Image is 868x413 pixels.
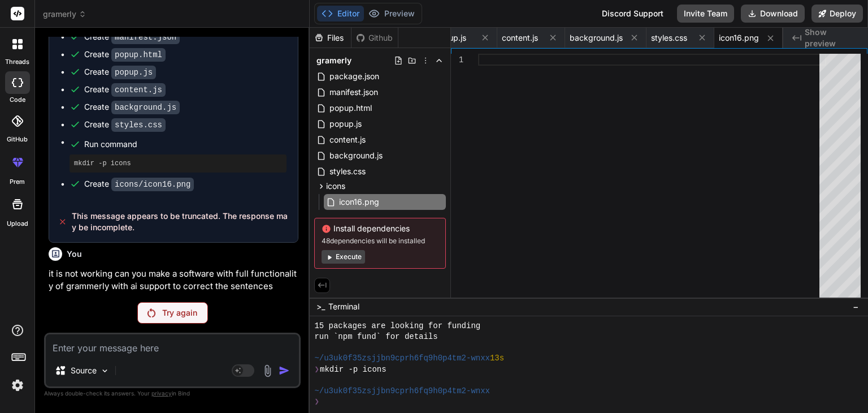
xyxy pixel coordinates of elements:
[314,321,480,332] span: 15 packages are looking for funding
[314,397,320,407] span: ❯
[328,70,380,83] span: package.json
[7,135,28,144] label: GitHub
[314,364,320,375] span: ❯
[84,178,194,190] div: Create
[741,5,805,23] button: Download
[317,6,364,21] button: Editor
[850,298,861,316] button: −
[10,177,25,187] label: prem
[261,364,274,377] img: attachment
[322,250,365,264] button: Execute
[111,66,156,79] code: popup.js
[111,178,194,191] code: icons/icon16.png
[111,31,180,44] code: manifest.json
[351,32,398,44] div: Github
[322,223,439,234] span: Install dependencies
[328,133,367,147] span: content.js
[310,32,351,44] div: Files
[853,301,859,312] span: −
[314,386,490,397] span: ~/u3uk0f35zsjjbn9cprh6fq9h0p4tm2-wnxx
[490,353,504,364] span: 13s
[719,32,759,44] span: icon16.png
[322,236,439,246] span: 48 dependencies will be installed
[162,307,197,319] p: Try again
[328,301,359,312] span: Terminal
[84,31,180,43] div: Create
[677,5,734,23] button: Invite Team
[84,139,287,150] span: Run command
[74,159,282,168] pre: mkdir -p icons
[84,119,166,131] div: Create
[328,149,384,162] span: background.js
[811,5,863,23] button: Deploy
[570,32,623,44] span: background.js
[44,388,301,399] p: Always double-check its answers. Your in Bind
[8,376,27,395] img: settings
[502,32,538,44] span: content.js
[326,180,345,192] span: icons
[328,165,367,178] span: styles.css
[43,8,86,20] span: gramerly
[328,117,363,131] span: popup.js
[111,118,166,132] code: styles.css
[111,48,166,62] code: popup.html
[320,364,387,375] span: mkdir -p icons
[328,85,379,99] span: manifest.json
[651,32,687,44] span: styles.css
[7,219,28,229] label: Upload
[5,57,29,67] label: threads
[338,195,380,209] span: icon16.png
[316,55,351,66] span: gramerly
[279,365,290,376] img: icon
[111,83,166,97] code: content.js
[10,95,25,105] label: code
[328,101,373,115] span: popup.html
[84,66,156,78] div: Create
[314,332,437,342] span: run `npm fund` for details
[72,210,289,233] span: This message appears to be truncated. The response may be incomplete.
[71,365,97,376] p: Source
[151,390,172,397] span: privacy
[147,308,155,317] img: Retry
[84,84,166,96] div: Create
[805,27,859,49] span: Show preview
[111,101,180,114] code: background.js
[316,301,325,312] span: >_
[67,248,82,260] h6: You
[84,101,180,113] div: Create
[451,54,463,66] div: 1
[100,366,110,376] img: Pick Models
[49,268,298,293] p: it is not working can you make a software with full functionality of grammerly with ai support to...
[595,5,670,23] div: Discord Support
[364,6,419,21] button: Preview
[314,353,490,364] span: ~/u3uk0f35zsjjbn9cprh6fq9h0p4tm2-wnxx
[84,49,166,61] div: Create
